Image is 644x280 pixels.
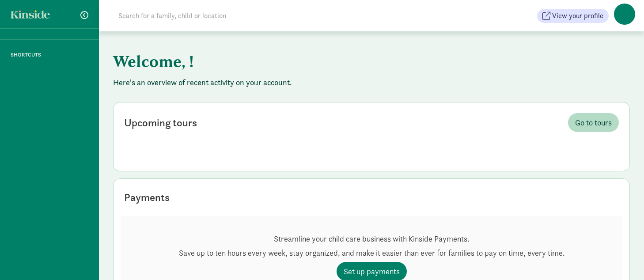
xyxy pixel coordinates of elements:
[113,77,630,88] p: Here's an overview of recent activity on your account.
[124,189,170,205] div: Payments
[344,265,400,277] span: Set up payments
[113,45,550,77] h1: Welcome, !
[124,115,197,131] div: Upcoming tours
[179,248,564,258] p: Save up to ten hours every week, stay organized, and make it easier than ever for families to pay...
[568,113,619,132] a: Go to tours
[113,7,361,25] input: Search for a family, child or location
[552,11,603,21] span: View your profile
[575,117,612,129] span: Go to tours
[179,234,564,244] p: Streamline your child care business with Kinside Payments.
[537,9,609,23] button: View your profile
